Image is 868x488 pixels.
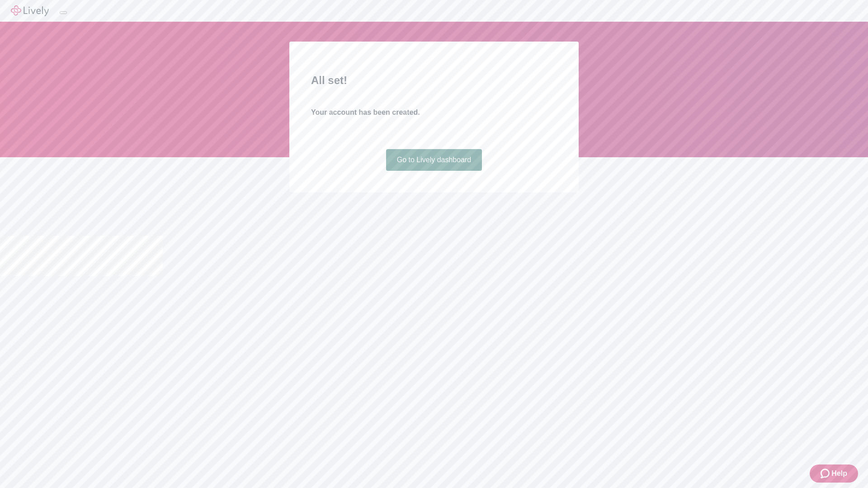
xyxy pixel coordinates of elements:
[311,72,557,89] h2: All set!
[60,11,67,14] button: Log out
[810,465,858,483] button: Zendesk support iconHelp
[821,468,831,479] svg: Zendesk support icon
[831,468,847,479] span: Help
[311,107,557,118] h4: Your account has been created.
[386,149,482,171] a: Go to Lively dashboard
[11,5,49,16] img: Lively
